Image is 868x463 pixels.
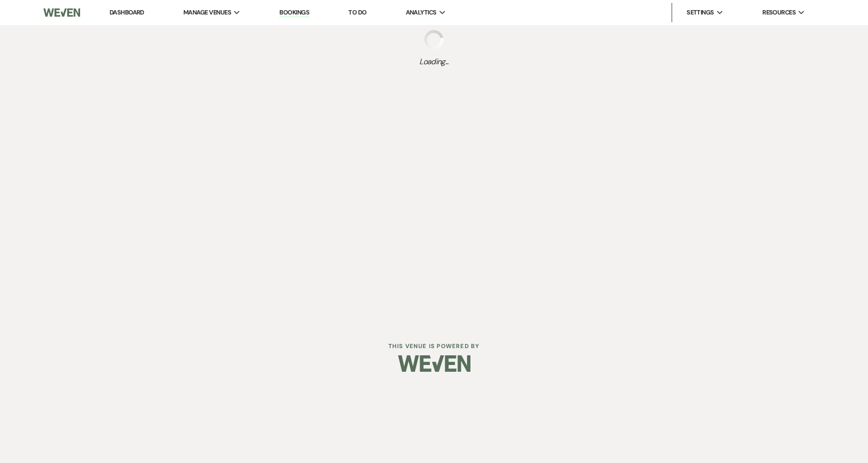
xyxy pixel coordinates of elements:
[110,8,144,16] a: Dashboard
[183,8,231,17] span: Manage Venues
[762,8,796,17] span: Resources
[398,347,470,380] img: Weven Logo
[424,30,443,49] img: loading spinner
[279,8,309,17] a: Bookings
[419,56,449,68] span: Loading...
[406,8,437,17] span: Analytics
[348,8,366,16] a: To Do
[687,8,714,17] span: Settings
[43,2,80,23] img: Weven Logo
